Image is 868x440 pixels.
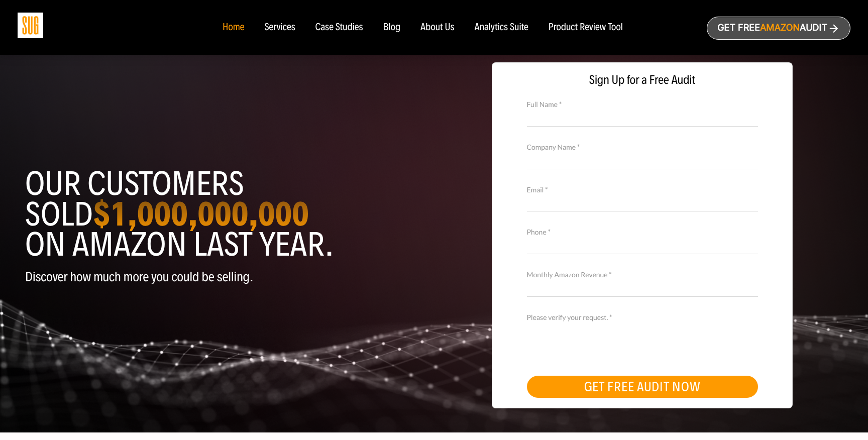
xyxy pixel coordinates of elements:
[527,108,758,126] input: Full Name *
[527,99,758,110] label: Full Name *
[527,227,758,238] label: Phone *
[383,22,401,33] a: Blog
[527,321,680,361] iframe: reCAPTCHA
[527,184,758,195] label: Email *
[475,22,528,33] a: Analytics Suite
[707,17,850,40] a: Get freeAmazonAudit
[549,22,623,33] a: Product Review Tool
[264,22,295,33] a: Services
[760,23,800,33] span: Amazon
[93,193,309,235] strong: $1,000,000,000
[315,22,363,33] a: Case Studies
[527,151,758,169] input: Company Name *
[25,270,426,284] p: Discover how much more you could be selling.
[527,269,758,280] label: Monthly Amazon Revenue *
[527,142,758,153] label: Company Name *
[502,73,782,87] span: Sign Up for a Free Audit
[18,13,43,38] img: Sug
[527,237,758,254] input: Contact Number *
[527,312,758,323] label: Please verify your request. *
[223,22,244,33] a: Home
[527,194,758,211] input: Email *
[420,22,455,33] a: About Us
[527,279,758,297] input: Monthly Amazon Revenue *
[527,376,758,398] button: GET FREE AUDIT NOW
[25,169,426,260] h1: Our customers sold on Amazon last year.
